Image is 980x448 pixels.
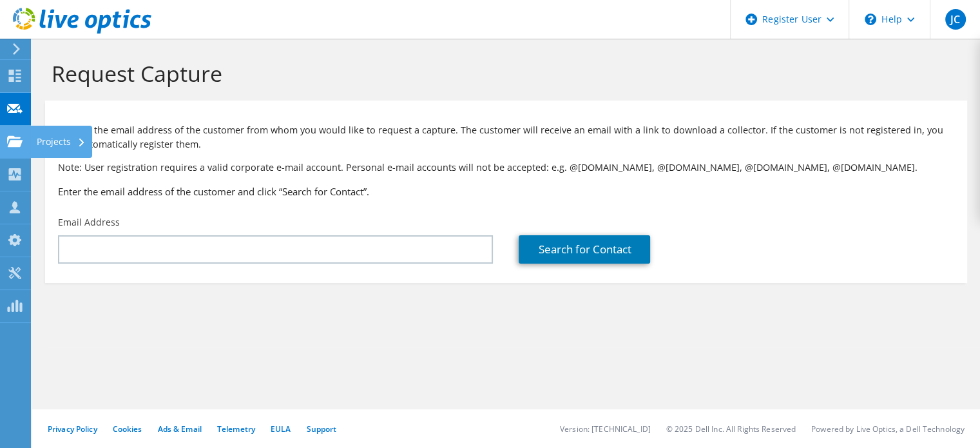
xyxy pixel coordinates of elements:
a: EULA [271,424,291,434]
a: Support [306,424,336,434]
li: © 2025 Dell Inc. All Rights Reserved [666,424,796,434]
span: JC [945,9,966,30]
a: Telemetry [217,424,255,434]
li: Powered by Live Optics, a Dell Technology [811,424,965,434]
a: Privacy Policy [48,424,97,434]
p: Provide the email address of the customer from whom you would like to request a capture. The cust... [58,123,954,151]
label: Email Address [58,216,120,229]
h3: Enter the email address of the customer and click “Search for Contact”. [58,184,954,199]
div: Projects [30,126,92,158]
a: Ads & Email [158,424,202,434]
a: Search for Contact [519,235,650,264]
svg: \n [865,14,876,25]
a: Cookies [113,424,142,434]
p: Note: User registration requires a valid corporate e-mail account. Personal e-mail accounts will ... [58,161,954,175]
li: Version: [TECHNICAL_ID] [560,424,651,434]
h1: Request Capture [52,60,954,87]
